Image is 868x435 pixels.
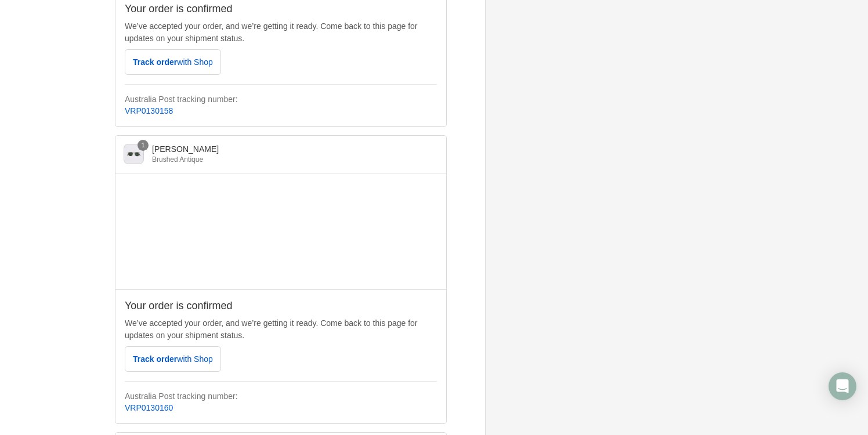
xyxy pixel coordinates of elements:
[125,317,437,342] p: We’ve accepted your order, and we’re getting it ready. Come back to this page for updates on your...
[125,95,238,104] strong: Australia Post tracking number:
[125,391,238,401] strong: Australia Post tracking number:
[124,144,144,164] img: Theodore Sunglasses - Brushed Antique
[115,173,447,289] iframe: Google map displaying pin point of shipping address: Woollahra, New South Wales
[125,106,173,115] a: VRP0130158
[152,154,409,165] div: Brushed Antique
[133,354,213,364] span: Track order
[125,403,173,412] a: VRP0130160
[138,140,149,151] span: 1
[125,299,437,313] h2: Your order is confirmed
[125,20,437,45] p: We’ve accepted your order, and we’re getting it ready. Come back to this page for updates on your...
[829,372,856,400] div: Open Intercom Messenger
[177,354,212,364] span: with Shop
[133,57,213,67] span: Track order
[115,173,446,289] div: Google map displaying pin point of shipping address: Woollahra, New South Wales
[125,2,437,16] h2: Your order is confirmed
[125,346,221,372] button: Track orderwith Shop
[177,57,212,67] span: with Shop
[125,49,221,75] button: Track orderwith Shop
[152,144,219,154] span: [PERSON_NAME]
